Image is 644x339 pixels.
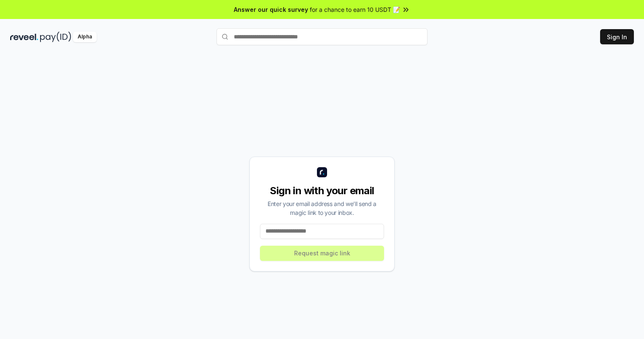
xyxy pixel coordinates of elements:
div: Sign in with your email [260,184,384,198]
img: logo_small [317,167,327,177]
span: Answer our quick survey [234,5,308,14]
span: for a chance to earn 10 USDT 📝 [310,5,400,14]
button: Sign In [600,29,634,44]
img: reveel_dark [10,32,38,42]
div: Enter your email address and we’ll send a magic link to your inbox. [260,199,384,217]
div: Alpha [73,32,97,42]
img: pay_id [40,32,71,42]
